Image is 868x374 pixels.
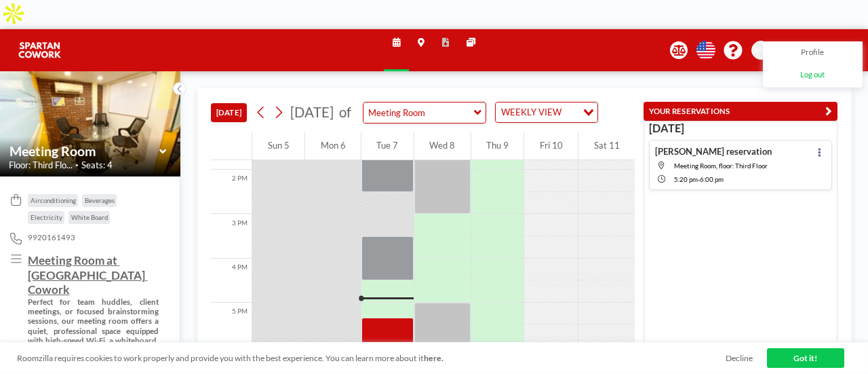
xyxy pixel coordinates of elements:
[524,132,578,160] div: Fri 10
[211,103,246,122] button: [DATE]
[800,70,825,81] span: Log out
[81,160,113,170] span: Seats: 4
[17,353,726,363] span: Roomzilla requires cookies to work properly and provide you with the best experience. You can lea...
[211,170,252,214] div: 2 PM
[471,132,524,160] div: Thu 9
[764,64,862,87] a: Log out
[767,348,844,367] a: Got it!
[674,176,698,184] span: 5:20 PM
[361,132,414,160] div: Tue 7
[698,176,700,184] span: -
[28,233,75,242] span: 9920161493
[644,102,837,121] button: YOUR RESERVATIONS
[498,105,564,120] span: WEEKLY VIEW
[290,104,334,120] span: [DATE]
[424,353,443,363] a: here.
[764,42,862,64] a: Profile
[71,213,108,221] span: White Board
[655,146,772,157] h4: [PERSON_NAME] reservation
[726,353,753,363] a: Decline
[700,176,724,184] span: 6:00 PM
[18,39,62,62] img: organization-logo
[85,196,115,204] span: Beverages
[755,45,767,55] span: MB
[339,104,351,121] span: of
[28,253,147,297] u: Meeting Room at [GEOGRAPHIC_DATA] Cowork
[305,132,361,160] div: Mon 6
[649,121,833,135] h3: [DATE]
[31,196,76,204] span: Airconditioning
[252,132,304,160] div: Sun 5
[31,213,62,221] span: Electricity
[801,48,824,58] span: Profile
[211,259,252,303] div: 4 PM
[9,160,73,170] span: Floor: Third Flo...
[363,102,474,123] input: Meeting Room
[75,162,79,168] span: •
[211,303,252,347] div: 5 PM
[414,132,471,160] div: Wed 8
[9,143,159,159] input: Meeting Room
[211,214,252,258] div: 3 PM
[565,105,575,120] input: Search for option
[578,132,635,160] div: Sat 11
[496,102,597,123] div: Search for option
[674,162,768,170] span: Meeting Room, floor: Third Floor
